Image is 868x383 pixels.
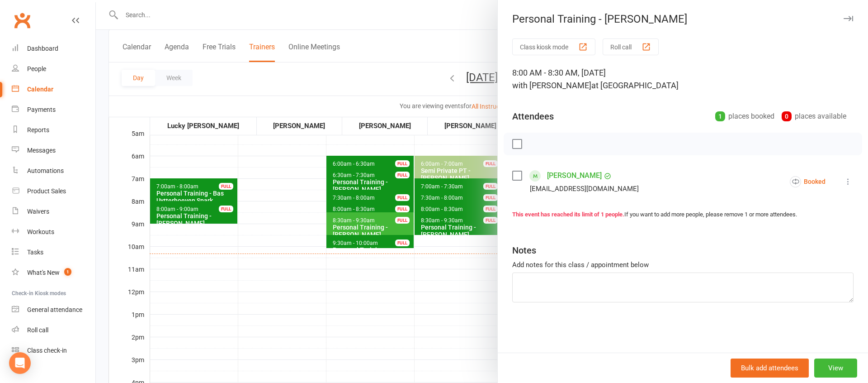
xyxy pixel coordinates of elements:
div: Roll call [27,326,48,334]
div: What's New [27,269,60,276]
div: If you want to add more people, please remove 1 or more attendees. [512,210,854,220]
div: Workouts [27,228,54,235]
div: People [27,65,46,72]
a: Reports [12,120,95,140]
div: Tasks [27,249,43,256]
a: Clubworx [11,9,33,32]
a: Messages [12,140,95,161]
div: places available [782,110,846,123]
div: Open Intercom Messenger [9,352,31,374]
a: Payments [12,100,95,120]
div: [EMAIL_ADDRESS][DOMAIN_NAME] [530,183,639,195]
div: Add notes for this class / appointment below [512,259,854,270]
div: Personal Training - [PERSON_NAME] [498,13,868,25]
span: with [PERSON_NAME] [512,81,591,90]
a: Automations [12,161,95,181]
a: Class kiosk mode [12,340,95,361]
button: Roll call [603,38,659,55]
a: [PERSON_NAME] [547,168,602,183]
button: View [814,359,857,378]
a: Workouts [12,222,95,242]
div: Messages [27,147,56,154]
div: General attendance [27,306,82,313]
div: Booked [790,176,826,187]
span: 1 [64,268,71,276]
span: at [GEOGRAPHIC_DATA] [591,81,679,90]
div: 0 [782,111,792,121]
a: People [12,59,95,79]
div: Class check-in [27,347,67,354]
div: 8:00 AM - 8:30 AM, [DATE] [512,67,854,92]
a: Product Sales [12,181,95,201]
div: Attendees [512,110,554,123]
button: Bulk add attendees [731,359,809,378]
a: Roll call [12,320,95,340]
div: Automations [27,167,64,174]
div: Dashboard [27,45,58,52]
div: Calendar [27,86,53,93]
a: Dashboard [12,38,95,59]
button: Class kiosk mode [512,38,595,55]
a: Calendar [12,79,95,100]
a: Waivers [12,201,95,222]
div: Notes [512,244,536,257]
a: Tasks [12,242,95,263]
div: Payments [27,106,56,113]
div: Waivers [27,208,49,215]
div: 1 [715,111,725,121]
a: General attendance kiosk mode [12,300,95,320]
a: What's New1 [12,263,95,283]
div: places booked [715,110,774,123]
strong: This event has reached its limit of 1 people. [512,211,624,218]
div: Product Sales [27,187,66,195]
div: Reports [27,126,49,134]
